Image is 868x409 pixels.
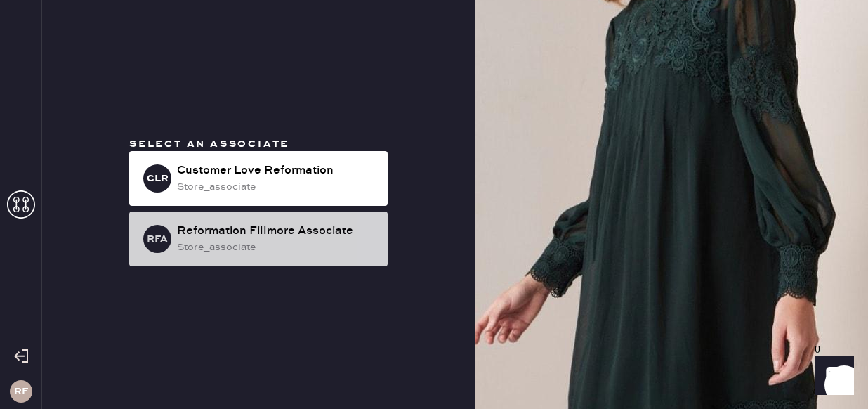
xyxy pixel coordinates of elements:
div: store_associate [177,179,376,195]
div: Customer Love Reformation [177,162,376,179]
h3: CLR [147,174,169,183]
span: Select an associate [129,138,289,150]
h3: RF [14,387,28,396]
h3: RFA [147,234,168,244]
iframe: Front Chat [801,346,862,406]
div: store_associate [177,240,376,255]
div: Reformation Fillmore Associate [177,223,376,240]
